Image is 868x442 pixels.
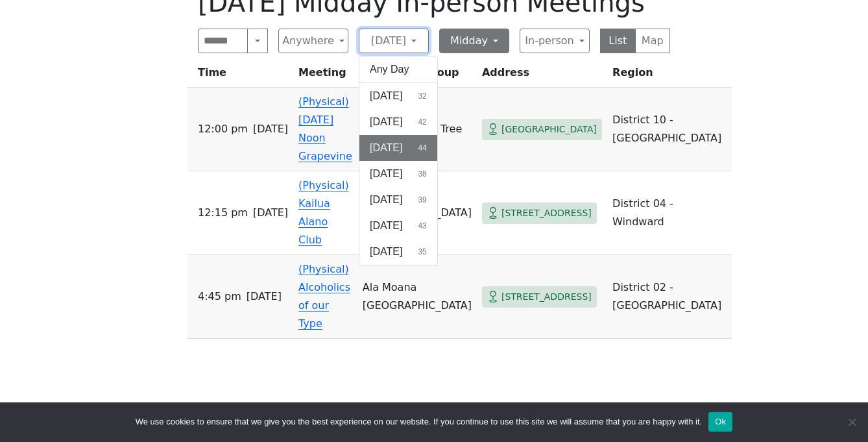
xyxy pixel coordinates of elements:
[520,29,590,53] button: In-person
[708,412,732,432] button: Ok
[439,29,509,53] button: Midday
[607,255,732,339] td: District 02 - [GEOGRAPHIC_DATA]
[370,140,402,156] span: [DATE]
[253,204,288,222] span: [DATE]
[298,263,350,330] a: (Physical) Alcoholics of our Type
[418,220,426,232] span: 43 results
[635,29,671,53] button: Map
[198,288,241,306] span: 4:45 PM
[359,135,437,161] button: [DATE]44 results
[298,95,352,162] a: (Physical) [DATE] Noon Grapevine
[370,192,402,208] span: [DATE]
[359,56,437,82] button: Any Day
[359,161,437,187] button: [DATE]38 results
[370,218,402,234] span: [DATE]
[357,255,477,339] td: Ala Moana [GEOGRAPHIC_DATA]
[607,64,732,88] th: Region
[418,142,426,154] span: 44 results
[359,239,437,265] button: [DATE]35 results
[418,246,426,258] span: 35 results
[187,64,293,88] th: Time
[247,288,282,306] span: [DATE]
[278,29,348,53] button: Anywhere
[607,88,732,171] td: District 10 - [GEOGRAPHIC_DATA]
[136,415,702,428] span: We use cookies to ensure that we give you the best experience on our website. If you continue to ...
[370,166,402,182] span: [DATE]
[418,116,426,128] span: 42 results
[198,120,248,138] span: 12:00 PM
[501,121,597,138] span: [GEOGRAPHIC_DATA]
[370,114,402,130] span: [DATE]
[359,56,438,265] div: [DATE]
[845,415,858,428] span: No
[359,29,429,53] button: [DATE]
[418,194,426,206] span: 39 results
[357,88,477,171] td: Diamond Love Tree
[359,109,437,135] button: [DATE]42 results
[198,204,248,222] span: 12:15 PM
[359,187,437,213] button: [DATE]39 results
[600,29,636,53] button: List
[501,205,592,221] span: [STREET_ADDRESS]
[253,120,288,138] span: [DATE]
[198,29,248,53] input: Search
[357,64,477,88] th: Location / Group
[607,171,732,255] td: District 04 - Windward
[359,213,437,239] button: [DATE]43 results
[418,168,426,180] span: 38 results
[501,289,592,305] span: [STREET_ADDRESS]
[298,179,349,246] a: (Physical) Kailua Alano Club
[477,64,607,88] th: Address
[370,88,402,104] span: [DATE]
[357,171,477,255] td: [GEOGRAPHIC_DATA]
[370,244,402,260] span: [DATE]
[293,64,357,88] th: Meeting
[418,90,426,102] span: 32 results
[247,29,268,53] button: Search
[359,83,437,109] button: [DATE]32 results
